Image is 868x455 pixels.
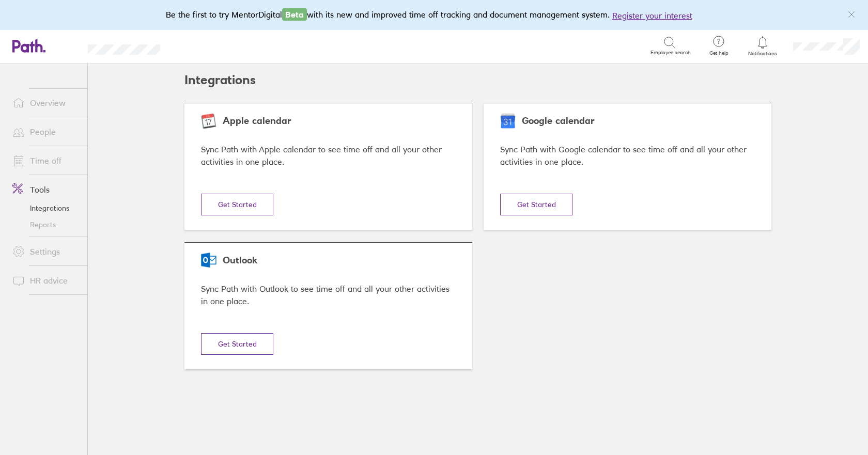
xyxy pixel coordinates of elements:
button: Get Started [201,333,273,355]
span: Get help [702,50,736,56]
a: Time off [4,150,87,171]
a: Tools [4,179,87,200]
a: People [4,121,87,142]
button: Get Started [500,194,572,215]
div: Be the first to try MentorDigital with its new and improved time off tracking and document manage... [166,8,703,22]
div: Search [188,41,214,50]
h2: Integrations [184,64,256,97]
a: Settings [4,241,87,262]
span: Notifications [746,51,780,57]
span: Beta [282,8,307,21]
div: Sync Path with Google calendar to see time off and all your other activities in one place. [500,143,755,169]
a: Overview [4,92,87,113]
a: Reports [4,216,87,233]
a: Notifications [746,35,780,57]
span: Employee search [650,50,691,56]
a: Integrations [4,200,87,216]
button: Register your interest [612,9,692,22]
div: Apple calendar [201,116,456,127]
div: Sync Path with Apple calendar to see time off and all your other activities in one place. [201,143,456,169]
button: Get Started [201,194,273,215]
div: Outlook [201,255,456,266]
div: Sync Path with Outlook to see time off and all your other activities in one place. [201,283,456,308]
a: HR advice [4,270,87,291]
div: Google calendar [500,116,755,127]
